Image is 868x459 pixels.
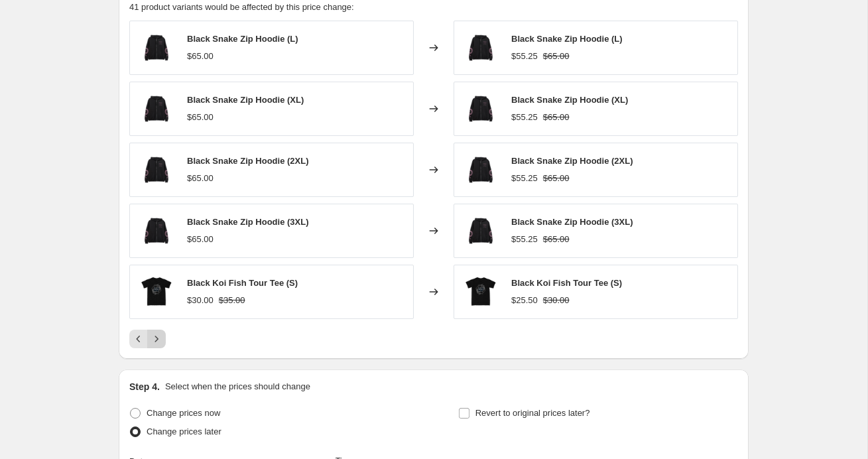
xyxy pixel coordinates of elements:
div: $30.00 [187,294,214,307]
div: $25.50 [511,294,538,307]
div: $65.00 [187,172,214,185]
div: $55.25 [511,172,538,185]
span: Black Snake Zip Hoodie (XL) [511,95,628,105]
strike: $35.00 [219,294,245,307]
p: Select when the prices should change [165,380,310,393]
img: BlackSnakeZipHoodie_80x.png [137,28,176,68]
img: BlackSnakeZipHoodie_80x.png [137,211,176,251]
div: $55.25 [511,233,538,246]
span: Revert to original prices later? [475,408,590,418]
span: Black Snake Zip Hoodie (L) [511,34,623,44]
span: Black Snake Zip Hoodie (2XL) [511,156,633,166]
nav: Pagination [129,330,166,348]
span: 41 product variants would be affected by this price change: [129,2,354,12]
div: $65.00 [187,111,214,124]
span: Black Snake Zip Hoodie (2XL) [187,156,309,166]
span: Black Koi Fish Tour Tee (S) [511,278,622,288]
img: BlackSnakeZipHoodie_80x.png [461,211,501,251]
span: Black Koi Fish Tour Tee (S) [187,278,298,288]
span: Black Snake Zip Hoodie (3XL) [187,217,309,227]
img: BlackSnakeZipHoodie_80x.png [137,89,176,129]
strike: $65.00 [543,111,570,124]
img: BlackSnakeZipHoodie_80x.png [137,150,176,190]
span: Change prices now [147,408,220,418]
span: Black Snake Zip Hoodie (L) [187,34,298,44]
strike: $65.00 [543,172,570,185]
img: BlackKoiFishTourTee_80x.png [461,272,501,312]
img: BlackKoiFishTourTee_80x.png [137,272,176,312]
img: BlackSnakeZipHoodie_80x.png [461,150,501,190]
h2: Step 4. [129,380,160,393]
div: $65.00 [187,233,214,246]
div: $65.00 [187,50,214,63]
strike: $30.00 [543,294,570,307]
strike: $65.00 [543,50,570,63]
div: $55.25 [511,111,538,124]
button: Next [147,330,166,348]
div: $55.25 [511,50,538,63]
span: Change prices later [147,426,221,436]
strike: $65.00 [543,233,570,246]
img: BlackSnakeZipHoodie_80x.png [461,28,501,68]
span: Black Snake Zip Hoodie (XL) [187,95,304,105]
button: Previous [129,330,148,348]
span: Black Snake Zip Hoodie (3XL) [511,217,633,227]
img: BlackSnakeZipHoodie_80x.png [461,89,501,129]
